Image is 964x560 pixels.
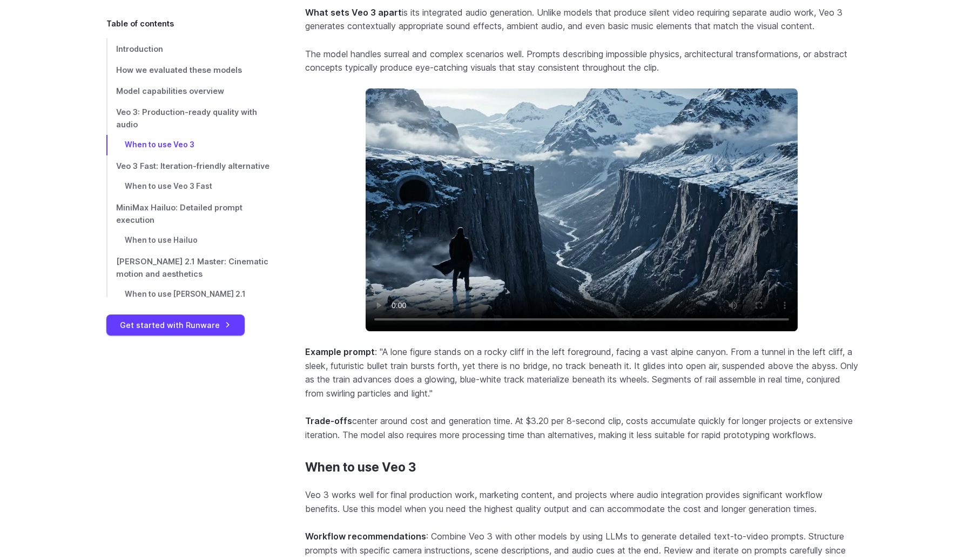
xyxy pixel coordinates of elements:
span: Table of contents [106,17,174,30]
p: is its integrated audio generation. Unlike models that produce silent video requiring separate au... [305,6,858,33]
span: MiniMax Hailuo: Detailed prompt execution [116,203,242,224]
strong: What sets Veo 3 apart [305,7,402,18]
strong: Example prompt [305,346,375,357]
p: : "A lone figure stands on a rocky cliff in the left foreground, facing a vast alpine canyon. Fro... [305,345,858,400]
a: Introduction [106,38,271,59]
a: When to use Veo 3 [305,460,416,475]
span: Veo 3: Production-ready quality with audio [116,107,257,129]
a: When to use Hailuo [106,230,271,251]
strong: Trade-offs [305,415,352,426]
a: How we evaluated these models [106,59,271,80]
a: When to use Veo 3 [106,135,271,155]
a: [PERSON_NAME] 2.1 Master: Cinematic motion and aesthetics [106,251,271,284]
span: Model capabilities overview [116,86,224,95]
strong: Workflow recommendations [305,531,426,542]
p: Veo 3 works well for final production work, marketing content, and projects where audio integrati... [305,488,858,516]
span: When to use Hailuo [125,236,198,244]
span: How we evaluated these models [116,65,242,74]
p: center around cost and generation time. At $3.20 per 8-second clip, costs accumulate quickly for ... [305,414,858,442]
span: When to use Veo 3 [125,140,194,149]
a: Model capabilities overview [106,80,271,101]
a: When to use Veo 3 Fast [106,176,271,197]
span: Veo 3 Fast: Iteration-friendly alternative [116,161,269,170]
span: When to use Veo 3 Fast [125,182,212,190]
a: Veo 3 Fast: Iteration-friendly alternative [106,155,271,176]
a: Get started with Runware [106,315,245,336]
a: Veo 3: Production-ready quality with audio [106,101,271,135]
a: MiniMax Hailuo: Detailed prompt execution [106,197,271,230]
span: Introduction [116,44,163,53]
span: When to use [PERSON_NAME] 2.1 [125,290,245,298]
p: The model handles surreal and complex scenarios well. Prompts describing impossible physics, arch... [305,47,858,75]
a: When to use [PERSON_NAME] 2.1 [106,284,271,305]
span: [PERSON_NAME] 2.1 Master: Cinematic motion and aesthetics [116,257,268,278]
